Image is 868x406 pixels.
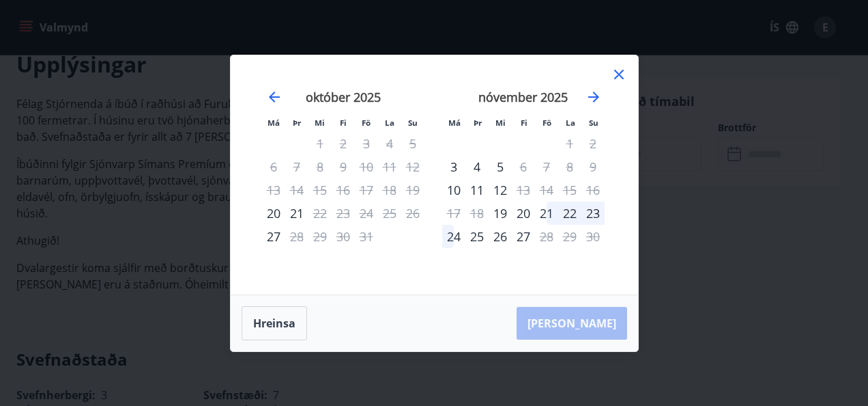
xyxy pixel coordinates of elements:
[512,202,535,225] div: 20
[558,225,581,248] td: Not available. laugardagur, 29. nóvember 2025
[558,202,581,225] div: 22
[512,155,535,178] td: Not available. fimmtudagur, 6. nóvember 2025
[465,155,489,178] td: Choose þriðjudagur, 4. nóvember 2025 as your check-in date. It’s available.
[585,89,602,105] div: Move forward to switch to the next month.
[581,202,605,225] div: 23
[308,225,332,248] td: Not available. miðvikudagur, 29. október 2025
[340,118,347,128] small: Fi
[332,202,355,225] td: Not available. fimmtudagur, 23. október 2025
[267,118,280,128] small: Má
[495,118,506,128] small: Mi
[355,225,378,248] td: Not available. föstudagur, 31. október 2025
[355,202,378,225] td: Not available. föstudagur, 24. október 2025
[408,118,418,128] small: Su
[355,132,378,155] td: Not available. föstudagur, 3. október 2025
[542,118,551,128] small: Fö
[442,225,465,248] td: Choose mánudagur, 24. nóvember 2025 as your check-in date. It’s available.
[262,178,285,202] td: Not available. mánudagur, 13. október 2025
[242,306,307,340] button: Hreinsa
[581,225,605,248] td: Not available. sunnudagur, 30. nóvember 2025
[474,118,482,128] small: Þr
[589,118,598,128] small: Su
[465,225,489,248] td: Choose þriðjudagur, 25. nóvember 2025 as your check-in date. It’s available.
[558,178,581,202] td: Not available. laugardagur, 15. nóvember 2025
[512,225,535,248] td: Choose fimmtudagur, 27. nóvember 2025 as your check-in date. It’s available.
[262,202,285,225] div: Aðeins innritun í boði
[442,202,465,225] td: Not available. mánudagur, 17. nóvember 2025
[489,155,512,178] td: Choose miðvikudagur, 5. nóvember 2025 as your check-in date. It’s available.
[262,155,285,178] td: Not available. mánudagur, 6. október 2025
[512,225,535,248] div: 27
[558,155,581,178] td: Not available. laugardagur, 8. nóvember 2025
[512,178,535,202] td: Not available. fimmtudagur, 13. nóvember 2025
[465,178,489,202] td: Choose þriðjudagur, 11. nóvember 2025 as your check-in date. It’s available.
[489,225,512,248] div: 26
[355,178,378,202] td: Not available. föstudagur, 17. október 2025
[535,202,558,225] td: Choose föstudagur, 21. nóvember 2025 as your check-in date. It’s available.
[401,155,424,178] td: Not available. sunnudagur, 12. október 2025
[247,72,622,278] div: Calendar
[489,178,512,202] div: 12
[581,178,605,202] td: Not available. sunnudagur, 16. nóvember 2025
[308,132,332,155] td: Not available. miðvikudagur, 1. október 2025
[465,155,489,178] div: 4
[401,132,424,155] td: Not available. sunnudagur, 5. október 2025
[285,202,308,225] td: Choose þriðjudagur, 21. október 2025 as your check-in date. It’s available.
[489,225,512,248] td: Choose miðvikudagur, 26. nóvember 2025 as your check-in date. It’s available.
[558,202,581,225] td: Choose laugardagur, 22. nóvember 2025 as your check-in date. It’s available.
[512,202,535,225] td: Choose fimmtudagur, 20. nóvember 2025 as your check-in date. It’s available.
[535,225,558,248] td: Not available. föstudagur, 28. nóvember 2025
[581,155,605,178] td: Not available. sunnudagur, 9. nóvember 2025
[285,225,308,248] td: Not available. þriðjudagur, 28. október 2025
[442,178,465,202] div: Aðeins innritun í boði
[535,225,558,248] div: Aðeins útritun í boði
[442,225,465,248] div: 24
[465,178,489,202] div: 11
[306,89,381,105] strong: október 2025
[465,225,489,248] div: 25
[378,202,401,225] td: Not available. laugardagur, 25. október 2025
[308,202,332,225] td: Not available. miðvikudagur, 22. október 2025
[308,178,332,202] td: Not available. miðvikudagur, 15. október 2025
[489,202,512,225] div: Aðeins innritun í boði
[512,155,535,178] div: Aðeins útritun í boði
[581,132,605,155] td: Not available. sunnudagur, 2. nóvember 2025
[285,155,308,178] td: Not available. þriðjudagur, 7. október 2025
[535,178,558,202] td: Not available. föstudagur, 14. nóvember 2025
[442,178,465,202] td: Choose mánudagur, 10. nóvember 2025 as your check-in date. It’s available.
[489,155,512,178] div: 5
[401,202,424,225] td: Not available. sunnudagur, 26. október 2025
[512,178,535,202] div: Aðeins útritun í boði
[489,202,512,225] td: Choose miðvikudagur, 19. nóvember 2025 as your check-in date. It’s available.
[478,89,568,105] strong: nóvember 2025
[385,118,394,128] small: La
[521,118,527,128] small: Fi
[535,202,558,225] div: 21
[442,155,465,178] td: Choose mánudagur, 3. nóvember 2025 as your check-in date. It’s available.
[448,118,461,128] small: Má
[262,225,285,248] td: Choose mánudagur, 27. október 2025 as your check-in date. It’s available.
[285,178,308,202] td: Not available. þriðjudagur, 14. október 2025
[315,118,325,128] small: Mi
[262,225,285,248] div: Aðeins innritun í boði
[566,118,575,128] small: La
[332,225,355,248] td: Not available. fimmtudagur, 30. október 2025
[293,118,301,128] small: Þr
[308,155,332,178] td: Not available. miðvikudagur, 8. október 2025
[489,178,512,202] td: Choose miðvikudagur, 12. nóvember 2025 as your check-in date. It’s available.
[262,202,285,225] td: Choose mánudagur, 20. október 2025 as your check-in date. It’s available.
[332,155,355,178] td: Not available. fimmtudagur, 9. október 2025
[362,118,371,128] small: Fö
[535,155,558,178] td: Not available. föstudagur, 7. nóvember 2025
[465,202,489,225] td: Not available. þriðjudagur, 18. nóvember 2025
[332,132,355,155] td: Not available. fimmtudagur, 2. október 2025
[442,155,465,178] div: Aðeins innritun í boði
[308,202,332,225] div: Aðeins útritun í boði
[285,202,308,225] div: 21
[558,132,581,155] td: Not available. laugardagur, 1. nóvember 2025
[378,155,401,178] td: Not available. laugardagur, 11. október 2025
[266,89,283,105] div: Move backward to switch to the previous month.
[378,178,401,202] td: Not available. laugardagur, 18. október 2025
[285,225,308,248] div: Aðeins útritun í boði
[332,178,355,202] td: Not available. fimmtudagur, 16. október 2025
